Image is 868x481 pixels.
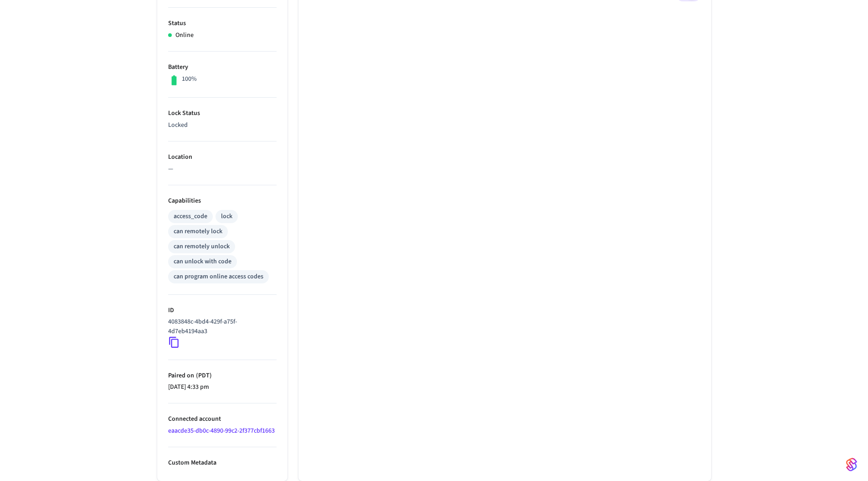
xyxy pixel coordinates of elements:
[174,272,263,282] div: can program online access codes
[175,31,194,40] p: Online
[168,164,277,174] p: —
[221,212,232,221] div: lock
[168,306,277,315] p: ID
[194,371,212,380] span: ( PDT )
[846,457,857,472] img: SeamLogoGradient.69752ec5.svg
[168,414,277,424] p: Connected account
[168,382,277,392] p: [DATE] 4:33 pm
[168,317,273,336] p: 4083848c-4bd4-429f-a75f-4d7eb4194aa3
[174,227,222,236] div: can remotely lock
[174,212,207,221] div: access_code
[168,371,277,381] p: Paired on
[168,426,275,435] a: eaacde35-db0c-4890-99c2-2f377cbf1663
[168,120,277,130] p: Locked
[168,152,277,162] p: Location
[174,257,231,267] div: can unlock with code
[168,19,277,28] p: Status
[168,109,277,118] p: Lock Status
[168,63,277,72] p: Battery
[174,242,230,251] div: can remotely unlock
[168,196,277,206] p: Capabilities
[168,458,277,468] p: Custom Metadata
[182,74,197,84] p: 100%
